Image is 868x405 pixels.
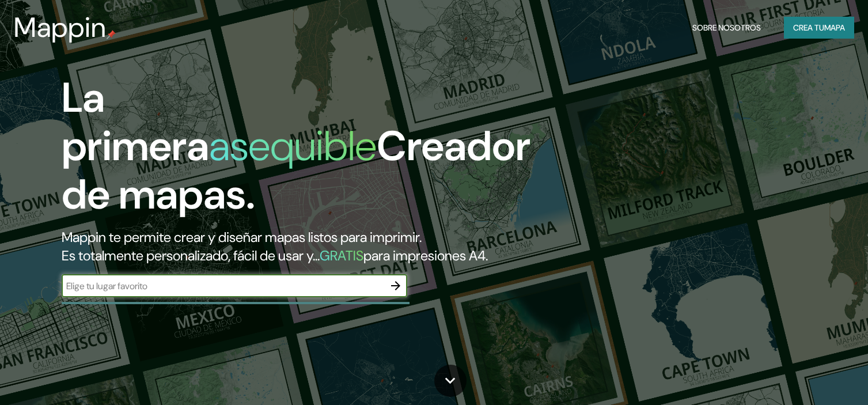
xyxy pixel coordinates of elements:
font: Crea tu [793,22,824,33]
font: Mappin te permite crear y diseñar mapas listos para imprimir. [62,228,422,246]
font: para impresiones A4. [363,247,488,264]
font: Es totalmente personalizado, fácil de usar y... [62,247,320,264]
font: mapa [824,22,845,33]
font: asequible [209,119,377,173]
button: Crea tumapa [784,17,854,39]
font: Sobre nosotros [692,22,761,33]
font: GRATIS [320,247,363,264]
img: pin de mapeo [107,30,116,39]
iframe: Help widget launcher [765,360,855,392]
input: Elige tu lugar favorito [62,279,384,293]
button: Sobre nosotros [688,17,765,39]
font: Creador de mapas. [62,119,530,221]
font: Mappin [14,9,107,46]
font: La primera [62,71,209,173]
